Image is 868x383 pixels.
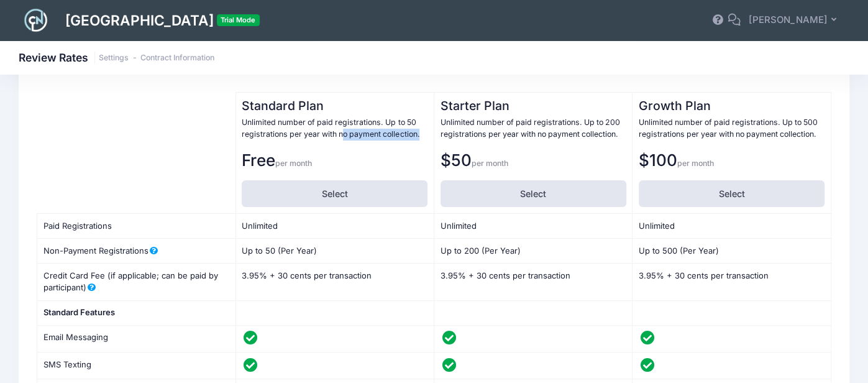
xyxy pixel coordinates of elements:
img: Logo [19,3,53,37]
td: Unlimited [633,214,831,239]
p: $50 [441,148,626,172]
p: Free [242,148,427,172]
button: [PERSON_NAME] [741,6,849,35]
td: Unlimited [434,214,633,239]
p: Unlimited number of paid registrations. Up to 200 registrations per year with no payment collection. [441,117,626,140]
h1: [GEOGRAPHIC_DATA] [65,3,260,37]
span: per month [275,159,312,168]
td: Email Messaging [37,325,235,352]
td: 3.95% + 30 cents per transaction [434,264,633,301]
p: Unlimited number of paid registrations. Up to 50 registrations per year with no payment collection. [242,117,427,140]
label: Select [242,180,427,207]
td: 3.95% + 30 cents per transaction [633,264,831,301]
span: Trial Mode [217,14,260,26]
td: Up to 200 (Per Year) [434,239,633,264]
h2: Standard Plan [242,99,427,113]
span: per month [677,159,714,168]
td: Non-Payment Registrations [37,239,235,264]
a: Contract Information [140,53,214,63]
td: Up to 500 (Per Year) [633,239,831,264]
td: Up to 50 (Per Year) [235,239,434,264]
h1: Review Rates [19,51,214,64]
td: 3.95% + 30 cents per transaction [235,264,434,301]
a: Settings [99,53,129,63]
strong: Standard Features [43,307,115,317]
h2: Starter Plan [441,99,626,113]
td: SMS Texting [37,352,235,379]
span: [PERSON_NAME] [749,13,827,27]
label: Select [639,180,825,207]
p: $100 [639,148,825,172]
td: Paid Registrations [37,214,235,239]
label: Select [441,180,626,207]
span: per month [472,159,508,168]
h2: Growth Plan [639,99,825,113]
td: Unlimited [235,214,434,239]
p: Unlimited number of paid registrations. Up to 500 registrations per year with no payment collection. [639,117,825,140]
td: Credit Card Fee (if applicable; can be paid by participant) [37,264,235,301]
